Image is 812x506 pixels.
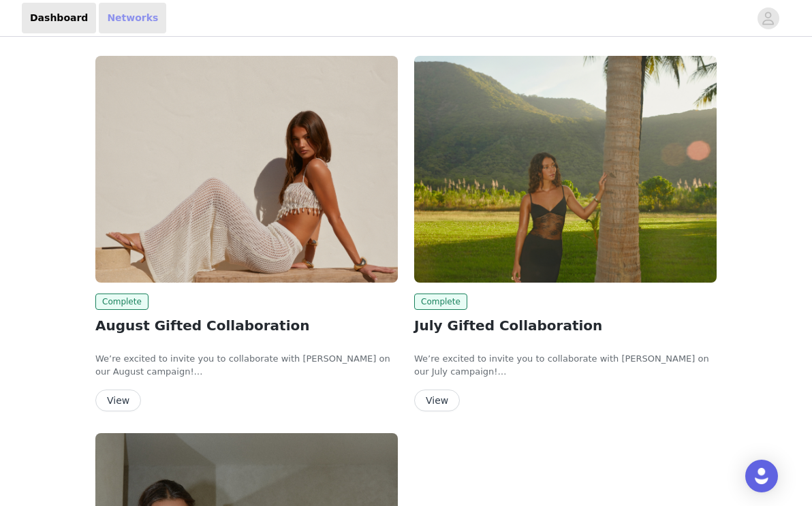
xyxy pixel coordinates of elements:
a: View [95,396,141,406]
img: Peppermayo USA [95,56,398,283]
a: Networks [99,3,166,33]
p: We’re excited to invite you to collaborate with [PERSON_NAME] on our August campaign! [95,352,398,379]
p: We’re excited to invite you to collaborate with [PERSON_NAME] on our July campaign! [414,352,717,379]
div: Open Intercom Messenger [745,460,778,492]
a: Dashboard [22,3,96,33]
span: Complete [414,294,467,310]
button: View [95,390,141,411]
img: Peppermayo USA [414,56,717,283]
h2: August Gifted Collaboration [95,315,398,336]
a: View [414,396,460,406]
div: avatar [762,7,775,29]
button: View [414,390,460,411]
span: Complete [95,294,149,310]
h2: July Gifted Collaboration [414,315,717,336]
